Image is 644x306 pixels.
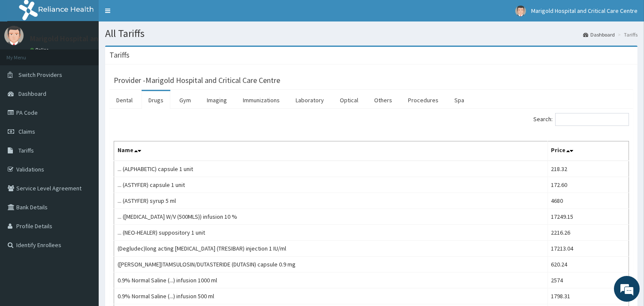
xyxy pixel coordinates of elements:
[18,147,34,154] span: Tariffs
[4,26,24,45] img: User Image
[583,31,615,38] a: Dashboard
[367,91,399,109] a: Others
[531,7,638,15] span: Marigold Hospital and Critical Care Centre
[333,91,365,109] a: Optical
[547,257,629,272] td: 620.24
[533,113,629,126] label: Search:
[401,91,445,109] a: Procedures
[547,209,629,225] td: 17249.15
[30,47,51,53] a: Online
[114,288,548,304] td: 0.9% Normal Saline (...) infusion 500 ml
[109,91,139,109] a: Dental
[142,91,170,109] a: Drugs
[18,128,35,135] span: Claims
[616,31,638,38] li: Tariffs
[236,91,287,109] a: Immunizations
[200,91,234,109] a: Imaging
[18,90,46,98] span: Dashboard
[547,288,629,304] td: 1798.31
[114,177,548,193] td: ... (ASTYFER) capsule 1 unit
[114,209,548,225] td: ... ([MEDICAL_DATA] W/V (500MLS)) infusion 10 %
[547,177,629,193] td: 172.60
[172,91,198,109] a: Gym
[515,6,526,16] img: User Image
[114,272,548,288] td: 0.9% Normal Saline (...) infusion 1000 ml
[105,28,638,39] h1: All Tariffs
[555,113,629,126] input: Search:
[447,91,471,109] a: Spa
[547,141,629,161] th: Price
[114,225,548,241] td: ... (NEO-HEALER) suppository 1 unit
[289,91,331,109] a: Laboratory
[18,71,62,79] span: Switch Providers
[114,193,548,209] td: ... (ASTYFER) syrup 5 ml
[30,35,169,43] p: Marigold Hospital and Critical Care Centre
[114,161,548,177] td: ... (ALPHABETIC) capsule 1 unit
[547,193,629,209] td: 4680
[114,141,548,161] th: Name
[109,51,130,59] h3: Tariffs
[114,257,548,272] td: ([PERSON_NAME])TAMSULOSIN/DUTASTERIDE (DUTASIN) capsule 0.9 mg
[547,272,629,288] td: 2574
[547,241,629,257] td: 17213.04
[547,161,629,177] td: 218.32
[114,76,280,84] h3: Provider - Marigold Hospital and Critical Care Centre
[547,225,629,241] td: 2216.26
[114,241,548,257] td: (Degludec)long acting [MEDICAL_DATA] (TRESIBAR) injection 1 IU/ml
